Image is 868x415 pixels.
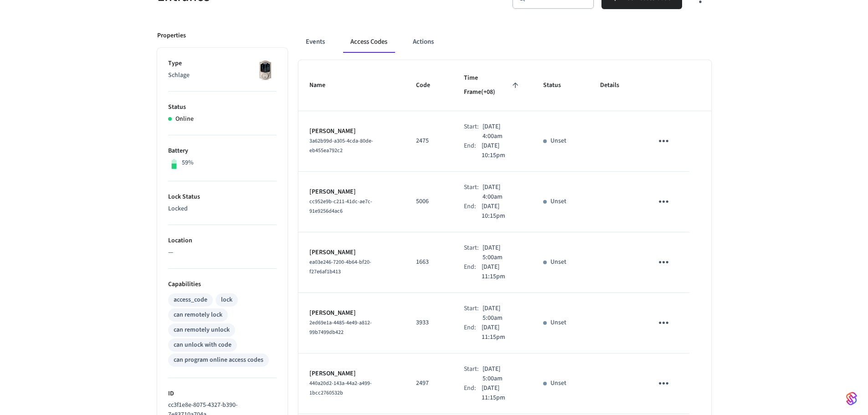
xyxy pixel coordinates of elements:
p: 59% [182,158,194,168]
span: Name [309,78,337,92]
button: Events [298,31,332,53]
div: Start: [464,122,483,141]
p: [PERSON_NAME] [309,187,394,197]
p: Unset [550,136,566,146]
div: Start: [464,183,483,202]
span: 2ed69e1a-4485-4e49-a812-99b7499db422 [309,319,372,336]
p: [PERSON_NAME] [309,127,394,136]
p: [DATE] 4:00am [483,183,521,202]
p: [DATE] 10:15pm [482,141,521,160]
p: 2475 [416,136,442,146]
div: End: [464,384,482,403]
p: Unset [550,197,566,206]
div: ant example [298,31,711,53]
img: SeamLogoGradient.69752ec5.svg [846,391,857,406]
p: [PERSON_NAME] [309,369,394,379]
p: Unset [550,257,566,267]
div: access_code [174,295,207,305]
span: ea03e246-7200-4b64-bf20-f27e6af1b413 [309,258,371,276]
div: lock [221,295,232,305]
p: Lock Status [168,192,277,202]
button: Access Codes [343,31,395,53]
p: Status [168,102,277,112]
button: Actions [406,31,441,53]
span: Status [543,78,573,92]
span: 3a62b99d-a305-4cda-80de-eb455ea792c2 [309,137,373,154]
span: Details [600,78,631,92]
div: End: [464,323,482,342]
div: Start: [464,243,483,262]
span: Code [416,78,442,92]
p: [DATE] 5:00am [483,243,521,262]
div: can remotely lock [174,310,222,320]
p: Schlage [168,71,277,80]
p: Battery [168,146,277,156]
p: 2497 [416,379,442,388]
div: can remotely unlock [174,325,230,335]
p: [DATE] 11:15pm [482,384,521,403]
p: [DATE] 11:15pm [482,323,521,342]
p: Locked [168,204,277,214]
div: Start: [464,364,483,384]
p: Unset [550,379,566,388]
p: 5006 [416,197,442,206]
p: Unset [550,318,566,328]
p: Location [168,236,277,246]
p: [DATE] 11:15pm [482,262,521,282]
p: Type [168,59,277,68]
p: Online [175,114,194,124]
p: 3933 [416,318,442,328]
p: [PERSON_NAME] [309,308,394,318]
div: End: [464,141,482,160]
img: Schlage Sense Smart Deadbolt with Camelot Trim, Front [254,59,277,82]
div: can program online access codes [174,355,263,365]
p: Properties [157,31,186,41]
span: Time Frame(+08) [464,71,521,100]
p: [DATE] 5:00am [483,364,521,384]
div: Start: [464,304,483,323]
div: can unlock with code [174,340,231,350]
div: End: [464,202,482,221]
p: [DATE] 5:00am [483,304,521,323]
span: 440a20d2-143a-44a2-a499-1bcc2760532b [309,379,372,397]
p: [PERSON_NAME] [309,248,394,257]
p: 1663 [416,257,442,267]
p: [DATE] 10:15pm [482,202,521,221]
p: Capabilities [168,280,277,289]
div: End: [464,262,482,282]
p: ID [168,389,277,399]
span: cc952e9b-c211-41dc-ae7c-91e9256d4ac6 [309,198,372,215]
p: [DATE] 4:00am [483,122,521,141]
p: — [168,248,277,257]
